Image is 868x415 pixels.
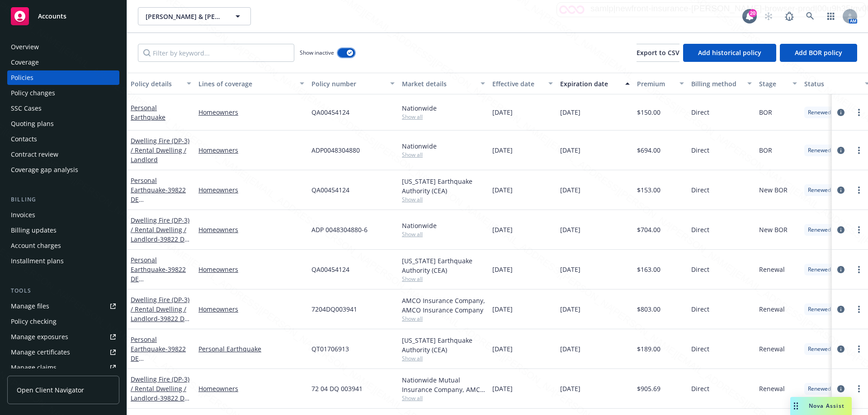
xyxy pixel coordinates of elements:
span: QA00454124 [311,107,349,117]
span: [DATE] [492,304,513,314]
button: Export to CSV [637,44,679,62]
a: Accounts [7,4,119,29]
span: Direct [691,304,709,314]
div: [US_STATE] Earthquake Authority (CEA) [402,177,485,196]
span: Show all [402,394,485,402]
a: Homeowners [198,145,304,155]
button: Nova Assist [790,397,852,415]
span: [DATE] [492,145,513,155]
span: Show inactive [300,49,334,56]
div: SSC Cases [11,101,42,116]
a: Billing updates [7,223,119,238]
a: Contacts [7,132,119,146]
span: [DATE] [492,225,513,234]
div: Market details [402,79,475,89]
span: ADP0048304880 [311,145,360,155]
span: Open Client Navigator [17,385,84,395]
span: Renewed [808,345,831,353]
div: Stage [759,79,787,89]
span: [DATE] [560,185,580,195]
a: Homeowners [198,384,304,393]
a: Personal Earthquake [131,335,191,401]
span: [DATE] [560,265,580,274]
span: Show all [402,275,485,283]
div: Policy checking [11,314,57,329]
span: Direct [691,107,709,117]
span: Show all [402,354,485,362]
span: [DATE] [492,265,513,274]
div: Installment plans [11,254,64,268]
span: Direct [691,265,709,274]
span: Direct [691,384,709,393]
a: Manage certificates [7,345,119,359]
a: circleInformation [835,224,846,235]
span: Export to CSV [637,48,679,57]
div: Premium [637,79,674,89]
span: [DATE] [492,107,513,117]
span: $694.00 [637,145,660,155]
div: Coverage [11,55,39,70]
span: [DATE] [560,384,580,393]
a: Account charges [7,238,119,253]
span: Accounts [38,13,66,20]
div: AMCO Insurance Company, AMCO Insurance Company [402,296,485,315]
span: Renewed [808,266,831,274]
a: Homeowners [198,265,304,274]
span: Renewal [759,304,785,314]
a: Personal Earthquake [131,103,165,121]
span: [DATE] [560,304,580,314]
a: Personal Earthquake [131,176,191,242]
span: Renewed [808,108,831,117]
a: more [854,344,864,354]
span: Add historical policy [698,48,761,57]
a: Coverage gap analysis [7,163,119,177]
a: circleInformation [835,264,846,275]
a: Homeowners [198,107,304,117]
a: Start snowing [759,7,778,25]
div: Lines of coverage [198,79,294,89]
div: Nationwide [402,141,485,151]
a: Manage files [7,299,119,313]
a: circleInformation [835,304,846,315]
span: $163.00 [637,265,660,274]
span: BOR [759,107,772,117]
a: more [854,185,864,196]
div: [US_STATE] Earthquake Authority (CEA) [402,336,485,354]
span: Renewal [759,265,785,274]
span: Renewed [808,146,831,154]
span: Nova Assist [809,402,844,410]
button: Premium [633,73,688,94]
div: Manage certificates [11,345,70,359]
div: Policy changes [11,86,55,100]
span: [DATE] [560,225,580,234]
div: Policies [11,70,33,85]
a: more [854,224,864,235]
span: Renewed [808,226,831,234]
span: [PERSON_NAME] & [PERSON_NAME] [146,12,224,21]
span: Show all [402,113,485,121]
a: Homeowners [198,225,304,234]
div: Account charges [11,238,61,253]
a: Invoices [7,208,119,222]
div: Billing method [691,79,742,89]
button: Lines of coverage [195,73,308,94]
span: [DATE] [560,107,580,117]
div: Effective date [492,79,543,89]
span: Add BOR policy [795,48,842,57]
div: Nationwide [402,103,485,113]
a: circleInformation [835,107,846,118]
a: circleInformation [835,185,846,196]
span: QA00454124 [311,265,349,274]
span: Direct [691,145,709,155]
button: Effective date [489,73,557,94]
a: Personal Earthquake [131,256,191,321]
div: Contacts [11,132,37,146]
span: $803.00 [637,304,660,314]
div: Manage files [11,299,49,313]
span: - 39822 DE [GEOGRAPHIC_DATA][PERSON_NAME]-6095 [131,314,191,361]
span: $704.00 [637,225,660,234]
a: Homeowners [198,185,304,195]
button: Stage [755,73,801,94]
div: Status [804,79,859,89]
a: Report a Bug [780,7,798,25]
